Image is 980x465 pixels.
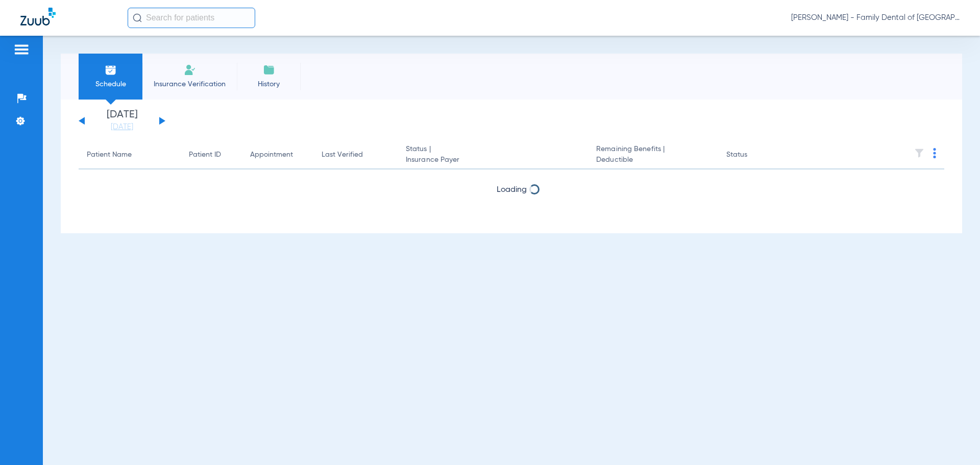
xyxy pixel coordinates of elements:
[406,155,580,165] span: Insurance Payer
[86,79,135,89] span: Schedule
[914,148,924,158] img: filter.svg
[87,150,173,160] div: Patient Name
[91,110,153,132] li: [DATE]
[184,64,196,76] img: Manual Insurance Verification
[244,79,293,89] span: History
[87,150,132,160] div: Patient Name
[933,148,936,158] img: group-dot-blue.svg
[189,150,234,160] div: Patient ID
[322,150,363,160] div: Last Verified
[128,8,255,28] input: Search for patients
[263,64,275,76] img: History
[13,43,30,56] img: hamburger-icon
[189,150,221,160] div: Patient ID
[497,186,527,194] span: Loading
[250,150,293,160] div: Appointment
[791,13,960,23] span: [PERSON_NAME] - Family Dental of [GEOGRAPHIC_DATA]
[588,141,718,169] th: Remaining Benefits |
[133,13,142,22] img: Search Icon
[20,8,56,26] img: Zuub Logo
[150,79,229,89] span: Insurance Verification
[398,141,588,169] th: Status |
[250,150,305,160] div: Appointment
[91,122,153,132] a: [DATE]
[718,141,787,169] th: Status
[105,64,117,76] img: Schedule
[596,155,709,165] span: Deductible
[322,150,389,160] div: Last Verified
